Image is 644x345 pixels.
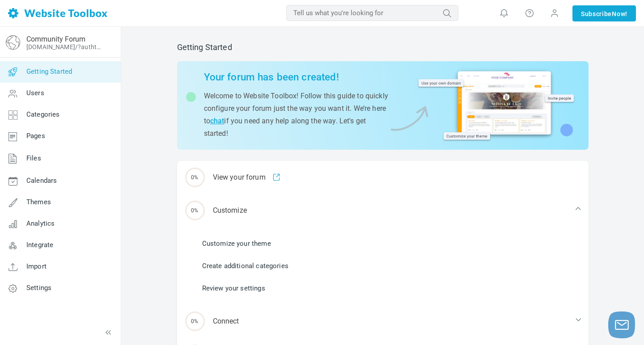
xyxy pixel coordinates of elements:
[202,283,265,293] a: Review your settings
[177,161,589,194] a: 0% View your forum
[26,132,45,140] span: Pages
[177,194,589,227] div: Customize
[177,161,589,194] div: View your forum
[26,219,55,227] span: Analytics
[286,5,458,21] input: Tell us what you're looking for
[26,89,44,97] span: Users
[185,201,205,220] span: 0%
[204,71,389,83] h2: Your forum has been created!
[608,311,635,338] button: Launch chat
[26,262,47,270] span: Import
[26,177,57,185] span: Calendars
[26,35,85,43] a: Community Forum
[26,284,51,292] span: Settings
[26,43,104,50] a: [DOMAIN_NAME]/?authtoken=24a507507d7a6ca82c8f35978f4dd932&rememberMe=1
[26,241,53,249] span: Integrate
[202,239,271,248] a: Customize your theme
[26,154,41,162] span: Files
[202,261,288,271] a: Create additional categories
[26,110,60,118] span: Categories
[612,9,627,19] span: Now!
[26,67,72,76] span: Getting Started
[177,42,589,52] h2: Getting Started
[210,117,225,125] a: chat
[6,35,20,50] img: globe-icon.png
[26,198,51,206] span: Themes
[185,311,205,331] span: 0%
[177,305,589,338] div: Connect
[204,90,389,140] p: Welcome to Website Toolbox! Follow this guide to quickly configure your forum just the way you wa...
[572,5,636,21] a: SubscribeNow!
[185,168,205,187] span: 0%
